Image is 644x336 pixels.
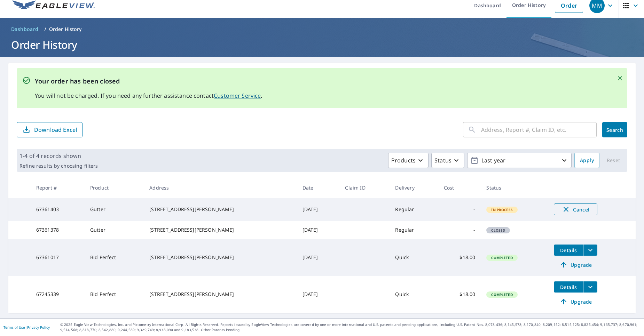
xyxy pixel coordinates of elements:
[391,156,416,165] p: Products
[35,91,262,100] p: You will not be charged. If you need any further assistance contact .
[49,26,82,33] p: Order History
[583,281,597,293] button: filesDropdownBtn-67245339
[85,276,144,313] td: Bid Perfect
[390,221,438,239] td: Regular
[85,221,144,239] td: Gutter
[487,207,517,212] span: In Process
[8,24,41,35] a: Dashboard
[339,177,390,198] th: Claim ID
[438,276,481,313] td: $18.00
[85,198,144,221] td: Gutter
[615,74,625,83] button: Close
[297,177,340,198] th: Date
[558,261,593,269] span: Upgrade
[574,153,599,168] button: Apply
[558,284,579,290] span: Details
[214,92,261,99] a: Customer Service
[11,26,39,33] span: Dashboard
[34,126,77,134] p: Download Excel
[558,297,593,306] span: Upgrade
[438,177,481,198] th: Cost
[554,281,583,293] button: detailsBtn-67245339
[390,239,438,276] td: Quick
[3,325,25,330] a: Terms of Use
[60,322,641,333] p: © 2025 Eagle View Technologies, Inc. and Pictometry International Corp. All Rights Reserved. Repo...
[44,25,46,33] li: /
[487,255,517,260] span: Completed
[434,156,451,165] p: Status
[8,38,636,52] h1: Order History
[149,254,291,261] div: [STREET_ADDRESS][PERSON_NAME]
[608,127,622,133] span: Search
[390,276,438,313] td: Quick
[390,198,438,221] td: Regular
[561,205,590,214] span: Cancel
[85,239,144,276] td: Bid Perfect
[558,247,579,254] span: Details
[297,239,340,276] td: [DATE]
[144,177,297,198] th: Address
[438,198,481,221] td: -
[31,177,85,198] th: Report #
[438,239,481,276] td: $18.00
[149,226,291,233] div: [STREET_ADDRESS][PERSON_NAME]
[17,122,83,137] button: Download Excel
[388,153,429,168] button: Products
[479,154,560,167] p: Last year
[31,276,85,313] td: 67245339
[467,153,572,168] button: Last year
[580,156,594,165] span: Apply
[297,198,340,221] td: [DATE]
[390,177,438,198] th: Delivery
[602,122,627,137] button: Search
[8,24,636,35] nav: breadcrumb
[487,228,509,233] span: Closed
[13,0,95,11] img: EV Logo
[3,325,50,329] p: |
[554,203,597,215] button: Cancel
[31,221,85,239] td: 67361378
[554,245,583,256] button: detailsBtn-67361017
[438,221,481,239] td: -
[297,276,340,313] td: [DATE]
[583,245,597,256] button: filesDropdownBtn-67361017
[149,206,291,213] div: [STREET_ADDRESS][PERSON_NAME]
[554,259,597,270] a: Upgrade
[27,325,50,330] a: Privacy Policy
[31,198,85,221] td: 67361403
[487,292,517,297] span: Completed
[35,77,262,86] p: Your order has been closed
[431,153,464,168] button: Status
[297,221,340,239] td: [DATE]
[19,163,98,169] p: Refine results by choosing filters
[31,239,85,276] td: 67361017
[149,291,291,298] div: [STREET_ADDRESS][PERSON_NAME]
[481,120,597,139] input: Address, Report #, Claim ID, etc.
[481,177,548,198] th: Status
[19,152,98,160] p: 1-4 of 4 records shown
[85,177,144,198] th: Product
[554,296,597,307] a: Upgrade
